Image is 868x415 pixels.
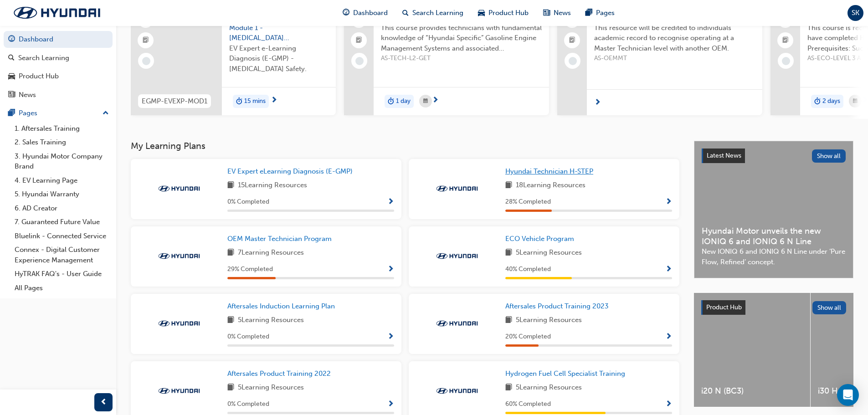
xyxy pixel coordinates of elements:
[388,96,394,108] span: duration-icon
[554,8,571,18] span: News
[665,399,672,410] button: Show Progress
[505,399,551,410] span: 60 % Completed
[505,301,612,312] a: Aftersales Product Training 2023
[229,43,329,74] span: EV Expert e-Learning Diagnosis (E-GMP) - [MEDICAL_DATA] Safety.
[847,5,863,21] button: SK
[586,7,592,19] span: pages-icon
[4,31,113,48] a: Dashboard
[822,96,840,107] span: 2 days
[505,369,629,379] a: Hydrogen Fuel Cell Specialist Training
[516,382,582,394] span: 5 Learning Resources
[837,384,859,406] div: Open Intercom Messenger
[11,149,113,174] a: 3. Hyundai Motor Company Brand
[11,229,113,243] a: Bluelink - Connected Service
[387,198,394,206] span: Show Progress
[227,197,269,207] span: 0 % Completed
[11,135,113,149] a: 2. Sales Training
[19,108,37,118] div: Pages
[569,57,577,65] span: learningRecordVerb_NONE-icon
[702,226,846,246] span: Hyundai Motor unveils the new IONIQ 6 and IONIQ 6 N Line
[8,36,15,44] span: guage-icon
[505,235,574,243] span: ECO Vehicle Program
[11,267,113,281] a: HyTRAK FAQ's - User Guide
[8,109,15,118] span: pages-icon
[238,180,307,191] span: 15 Learning Resources
[103,108,109,119] span: up-icon
[236,96,242,108] span: duration-icon
[516,315,582,326] span: 5 Learning Resources
[701,300,846,315] a: Product HubShow all
[131,141,679,151] h3: My Learning Plans
[488,8,529,18] span: Product Hub
[432,184,482,193] img: Trak
[19,90,36,100] div: News
[356,35,362,46] span: booktick-icon
[227,180,234,191] span: book-icon
[227,382,234,394] span: book-icon
[852,8,859,18] span: SK
[694,141,853,278] a: Latest NewsShow allHyundai Motor unveils the new IONIQ 6 and IONIQ 6 N LineNew IONIQ 6 and IONIQ ...
[154,386,204,395] img: Trak
[154,319,204,328] img: Trak
[594,23,755,54] span: This resource will be credited to individuals academic record to recognise operating at a Master ...
[238,382,304,394] span: 5 Learning Resources
[387,264,394,275] button: Show Progress
[8,54,15,62] span: search-icon
[227,235,332,243] span: OEM Master Technician Program
[11,243,113,267] a: Connex - Digital Customer Experience Management
[665,333,672,341] span: Show Progress
[702,149,846,163] a: Latest NewsShow all
[344,5,549,115] a: Gasoline Engine TechnologyThis course provides technicians with fundamental knowledge of “Hyundai...
[227,167,353,175] span: EV Expert eLearning Diagnosis (E-GMP)
[505,167,593,175] span: Hyundai Technician H-STEP
[578,4,622,22] a: pages-iconPages
[227,369,331,378] span: Aftersales Product Training 2022
[812,149,846,163] button: Show all
[11,281,113,295] a: All Pages
[238,315,304,326] span: 5 Learning Resources
[402,7,409,19] span: search-icon
[11,201,113,215] a: 6. AD Creator
[665,196,672,208] button: Show Progress
[665,400,672,409] span: Show Progress
[557,5,762,115] a: OEM Master Technician (Recognised)This resource will be credited to individuals academic record t...
[227,369,334,379] a: Aftersales Product Training 2022
[505,166,597,177] a: Hyundai Technician H-STEP
[4,29,113,105] button: DashboardSearch LearningProduct HubNews
[432,319,482,328] img: Trak
[423,96,428,107] span: calendar-icon
[702,246,846,267] span: New IONIQ 6 and IONIQ 6 N Line under ‘Pure Flow, Refined’ concept.
[4,87,113,103] a: News
[381,23,542,54] span: This course provides technicians with fundamental knowledge of “Hyundai Specific” Gasoline Engine...
[387,399,394,410] button: Show Progress
[227,315,234,326] span: book-icon
[11,215,113,229] a: 7. Guaranteed Future Value
[665,198,672,206] span: Show Progress
[142,57,150,65] span: learningRecordVerb_NONE-icon
[5,3,109,22] img: Trak
[4,50,113,67] a: Search Learning
[594,53,755,64] span: AS-OEMMT
[471,4,536,22] a: car-iconProduct Hub
[569,35,575,46] span: booktick-icon
[227,399,269,410] span: 0 % Completed
[594,99,601,107] span: next-icon
[387,333,394,341] span: Show Progress
[665,266,672,274] span: Show Progress
[335,4,395,22] a: guage-iconDashboard
[227,234,335,244] a: OEM Master Technician Program
[227,332,269,342] span: 0 % Completed
[387,400,394,409] span: Show Progress
[244,96,266,107] span: 15 mins
[227,302,335,310] span: Aftersales Induction Learning Plan
[505,315,512,326] span: book-icon
[432,386,482,395] img: Trak
[505,264,551,275] span: 40 % Completed
[505,247,512,259] span: book-icon
[505,382,512,394] span: book-icon
[387,196,394,208] button: Show Progress
[229,12,329,43] span: E-GMP Diagnose Module 1 - [MEDICAL_DATA] Safety
[782,35,789,46] span: booktick-icon
[8,91,15,99] span: news-icon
